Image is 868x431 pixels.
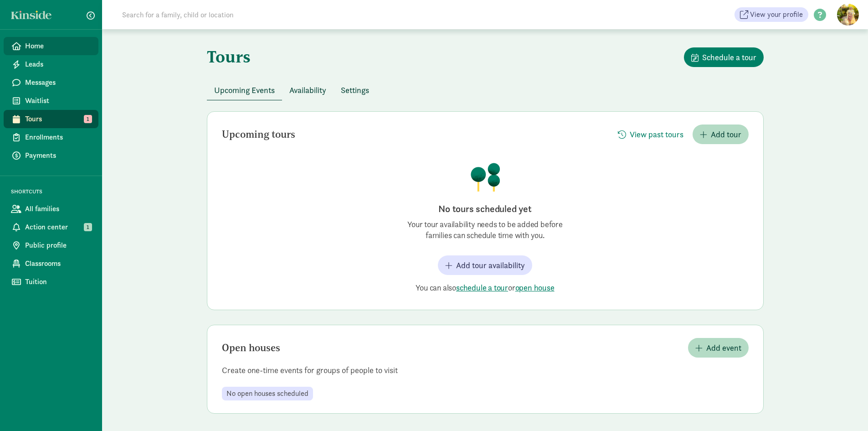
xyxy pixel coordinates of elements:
[693,125,749,144] button: Add tour
[207,80,282,100] button: Upcoming Events
[25,150,91,161] span: Payments
[4,73,98,92] a: Messages
[394,203,576,215] h2: No tours scheduled yet
[282,80,334,100] button: Availability
[207,47,251,66] h1: Tours
[734,7,808,22] a: View your profile
[25,222,91,233] span: Action center
[702,51,756,63] span: Schedule a tour
[394,282,576,293] p: You can also or
[470,162,501,192] img: illustration-trees.png
[334,80,376,100] button: Settings
[515,282,555,293] button: open house
[630,128,683,140] span: View past tours
[4,128,98,146] a: Enrollments
[25,59,91,70] span: Leads
[822,387,868,431] iframe: Chat Widget
[4,37,98,55] a: Home
[4,273,98,291] a: Tuition
[688,338,749,358] button: Add event
[25,114,91,125] span: Tours
[25,41,91,52] span: Home
[4,146,98,165] a: Payments
[222,129,295,140] h2: Upcoming tours
[226,389,308,398] span: No open houses scheduled
[456,282,508,293] button: schedule a tour
[684,47,764,67] button: Schedule a tour
[25,95,91,106] span: Waitlist
[706,342,741,354] span: Add event
[750,9,803,20] span: View your profile
[222,343,280,353] h2: Open houses
[25,132,91,143] span: Enrollments
[4,236,98,254] a: Public profile
[25,77,91,88] span: Messages
[4,254,98,273] a: Classrooms
[25,240,91,251] span: Public profile
[4,218,98,236] a: Action center 1
[4,200,98,218] a: All families
[207,365,763,376] p: Create one-time events for groups of people to visit
[438,255,532,275] button: Add tour availability
[84,223,92,231] span: 1
[341,84,369,96] span: Settings
[456,259,525,271] span: Add tour availability
[117,5,372,24] input: Search for a family, child or location
[214,84,275,96] span: Upcoming Events
[25,276,91,287] span: Tuition
[611,130,691,140] a: View past tours
[84,115,92,123] span: 1
[4,55,98,73] a: Leads
[25,258,91,269] span: Classrooms
[394,219,576,241] p: Your tour availability needs to be added before families can schedule time with you.
[611,125,691,144] button: View past tours
[4,110,98,128] a: Tours 1
[4,92,98,110] a: Waitlist
[25,203,91,214] span: All families
[711,128,741,140] span: Add tour
[289,84,326,96] span: Availability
